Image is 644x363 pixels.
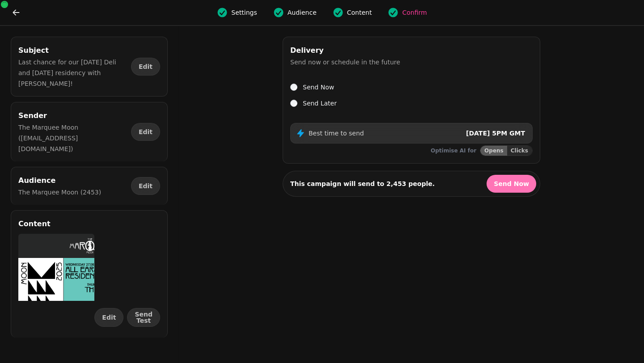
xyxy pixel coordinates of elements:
[480,146,507,156] button: Opens
[131,123,160,141] button: Edit
[288,8,317,17] span: Audience
[18,218,51,230] h2: Content
[18,122,127,154] p: The Marquee Moon ([EMAIL_ADDRESS][DOMAIN_NAME])
[18,44,127,57] h2: Subject
[466,130,525,137] span: [DATE] 5PM GMT
[102,314,116,321] span: Edit
[511,148,528,153] span: Clicks
[139,129,153,135] span: Edit
[290,179,435,188] p: This campaign will send to people.
[290,57,400,68] p: Send now or schedule in the future
[303,82,334,93] label: Send Now
[18,110,127,122] h2: Sender
[18,174,101,187] h2: Audience
[231,8,257,17] span: Settings
[94,308,123,327] button: Edit
[131,58,160,76] button: Edit
[135,311,153,324] span: Send Test
[303,98,337,109] label: Send Later
[507,146,532,156] button: Clicks
[139,63,153,70] span: Edit
[431,147,476,154] p: Optimise AI for
[18,187,101,198] p: The Marquee Moon (2453)
[487,175,536,193] button: Send Now
[139,183,153,189] span: Edit
[290,44,400,57] h2: Delivery
[484,148,504,153] span: Opens
[494,181,529,187] span: Send Now
[7,4,25,21] button: go back
[402,8,427,17] span: Confirm
[18,57,127,89] p: Last chance for our [DATE] Deli and [DATE] residency with [PERSON_NAME]!
[131,177,160,195] button: Edit
[127,308,160,327] button: Send Test
[347,8,372,17] span: Content
[386,180,406,187] strong: 2,453
[309,129,364,138] p: Best time to send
